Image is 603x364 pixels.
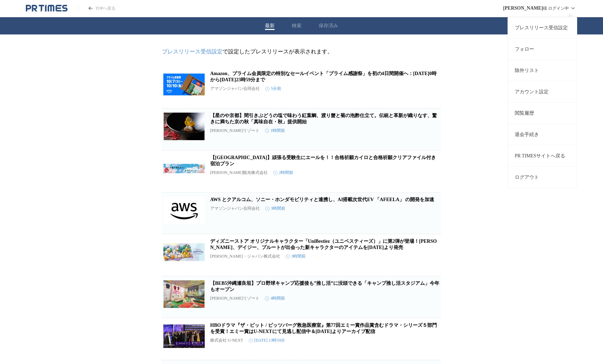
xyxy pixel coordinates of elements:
time: 5分前 [265,86,281,92]
a: PR TIMESのトップページはこちら [26,4,68,12]
a: 除外リスト [508,60,577,81]
button: 保存済み [319,23,338,29]
button: 検索 [292,23,301,29]
time: 2時間前 [273,170,293,176]
p: 株式会社 U-NEXT [210,337,243,343]
a: 【星のや京都】間引きぶどうの塩で味わう紅葉鯛、渡り蟹と菊の泡酢仕立て。伝統と革新が織りなす、驚きに満ちた京の秋「真味自在・秋」提供開始 [210,113,437,124]
a: フォロー [508,38,577,60]
img: HBOドラマ『ザ・ピット / ピッツバーグ救急医療室』第77回エミー賞作品賞含むドラマ・シリーズ５部門を受賞！エミー賞はU-NEXTにて見逃し配信中＆9月19日（金）よりアーカイブ配信 [163,322,205,350]
span: [PERSON_NAME] [503,6,543,11]
a: HBOドラマ『ザ・ピット / ピッツバーグ救急医療室』第77回エミー賞作品賞含むドラマ・シリーズ５部門を受賞！エミー賞はU-NEXTにて見逃し配信中＆[DATE]よりアーカイブ配信 [210,323,437,334]
img: 【星のや京都】間引きぶどうの塩で味わう紅葉鯛、渡り蟹と菊の泡酢仕立て。伝統と革新が織りなす、驚きに満ちた京の秋「真味自在・秋」提供開始 [163,113,205,140]
img: Amazon、プライム会員限定の特別なセールイベント「プライム感謝祭」を初の4日間開催へ：10月7日（火）0時から10月10日（金）23時59分まで [163,71,205,98]
p: [PERSON_NAME]リゾート [210,128,259,134]
a: 【BEB5沖縄瀬良垣】プロ野球キャンプ応援後も”推し活”に没頭できる「キャンプ推し活スタジアム」今年もオープン [210,281,439,292]
a: 退会手続き [508,124,577,145]
time: 1時間前 [265,128,285,134]
time: 3時間前 [265,206,285,211]
a: 閲覧履歴 [508,102,577,124]
img: 【BEB5沖縄瀬良垣】プロ野球キャンプ応援後も”推し活”に没頭できる「キャンプ推し活スタジアム」今年もオープン [163,280,205,308]
a: プレスリリース受信設定 [508,17,577,38]
time: 4時間前 [265,295,285,301]
time: [DATE] 13時59分 [249,337,285,343]
img: 【横浜桜木町ワシントンホテル】頑張る受験生にエールを！！合格祈願カイロと合格祈願クリアファイル付き宿泊プラン [163,155,205,182]
a: アカウント設定 [508,81,577,102]
a: Amazon、プライム会員限定の特別なセールイベント「プライム感謝祭」を初の4日間開催へ：[DATE]0時から[DATE]23時59分まで [210,71,437,82]
p: [PERSON_NAME]リゾート [210,295,259,301]
button: ログアウト [508,166,577,188]
p: で設定したプレスリリースが表示されます。 [162,48,441,55]
p: [PERSON_NAME]・ジャパン株式会社 [210,253,280,259]
p: [PERSON_NAME]観光株式会社 [210,170,268,176]
img: ディズニーストア オリジナルキャラクター「UniBestiez（ユニベスティーズ）」に第2弾が登場！ドナルド、デイジー、プルートが出会った新キャラクターのアイテムを9月22日（月）より発売 [163,238,205,266]
a: PR TIMESのトップページはこちら [78,6,115,11]
time: 3時間前 [286,253,306,259]
a: AWS とクアルコム、ソニー・ホンダモビリティと連携し、AI搭載次世代EV 「AFEELA」 の開発を加速 [210,197,434,202]
a: ディズニーストア オリジナルキャラクター「UniBestiez（ユニベスティーズ）」に第2弾が登場！[PERSON_NAME]、デイジー、プルートが出会った新キャラクターのアイテムを[DATE]... [210,239,437,250]
p: アマゾンジャパン合同会社 [210,206,260,211]
a: PR TIMESサイトへ戻る [508,145,577,166]
a: プレスリリース受信設定 [162,49,223,54]
img: AWS とクアルコム、ソニー・ホンダモビリティと連携し、AI搭載次世代EV 「AFEELA」 の開発を加速 [163,197,205,224]
a: 【[GEOGRAPHIC_DATA]】頑張る受験生にエールを！！合格祈願カイロと合格祈願クリアファイル付き宿泊プラン [210,155,436,166]
button: 最新 [265,23,275,29]
p: アマゾンジャパン合同会社 [210,86,260,92]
